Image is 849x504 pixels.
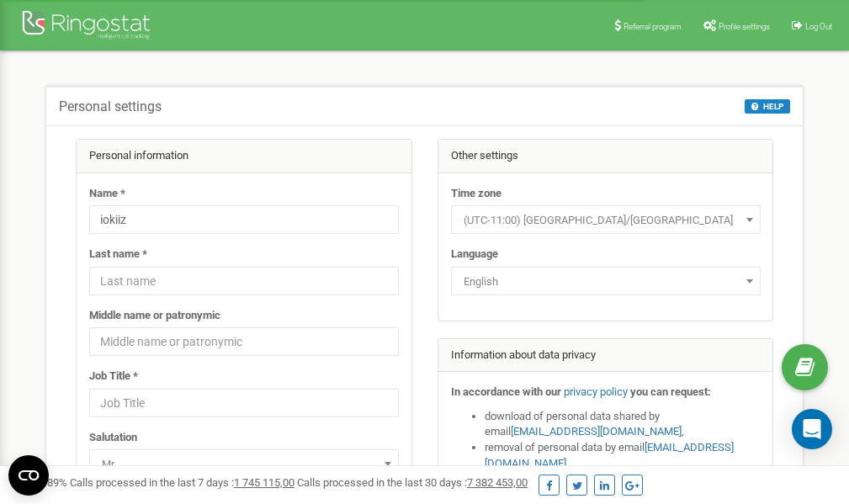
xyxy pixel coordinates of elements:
[89,389,399,417] input: Job Title
[457,209,755,232] span: (UTC-11:00) Pacific/Midway
[234,476,294,489] u: 1 745 115,00
[792,409,832,449] div: Open Intercom Messenger
[438,339,773,373] div: Information about data privacy
[451,186,501,202] label: Time zone
[467,476,528,489] u: 7 382 453,00
[805,22,832,31] span: Log Out
[59,99,162,114] h5: Personal settings
[630,385,711,398] strong: you can request:
[89,449,399,478] span: Mr.
[438,140,773,173] div: Other settings
[451,385,561,398] strong: In accordance with our
[623,22,682,31] span: Referral program
[451,267,761,295] span: English
[89,186,125,202] label: Name *
[70,476,294,489] span: Calls processed in the last 7 days :
[89,369,138,385] label: Job Title *
[719,22,770,31] span: Profile settings
[95,453,393,476] span: Mr.
[89,308,220,324] label: Middle name or patronymic
[511,425,682,438] a: [EMAIL_ADDRESS][DOMAIN_NAME]
[564,385,628,398] a: privacy policy
[745,99,790,114] button: HELP
[89,430,137,446] label: Salutation
[457,270,755,294] span: English
[77,140,411,173] div: Personal information
[89,267,399,295] input: Last name
[451,205,761,234] span: (UTC-11:00) Pacific/Midway
[8,455,49,496] button: Open CMP widget
[89,205,399,234] input: Name
[485,409,761,440] li: download of personal data shared by email ,
[89,327,399,356] input: Middle name or patronymic
[485,440,761,471] li: removal of personal data by email ,
[89,247,147,263] label: Last name *
[451,247,498,263] label: Language
[297,476,528,489] span: Calls processed in the last 30 days :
